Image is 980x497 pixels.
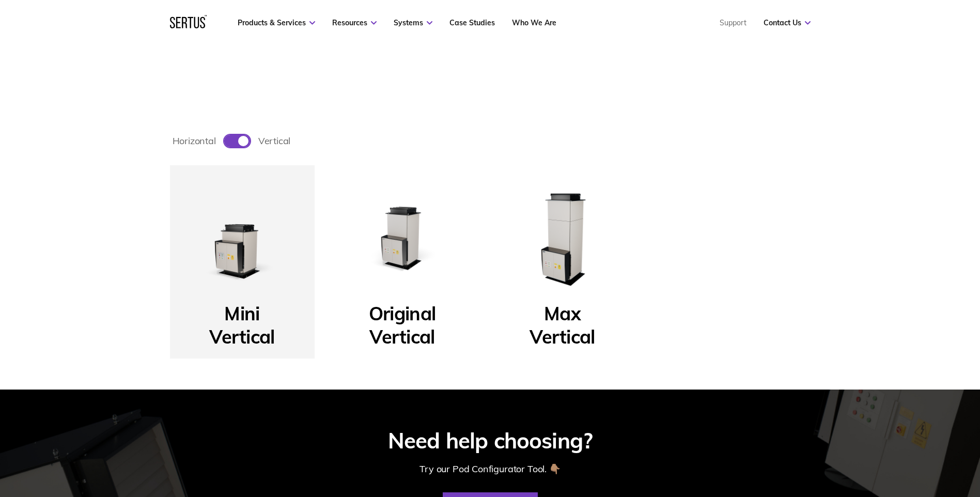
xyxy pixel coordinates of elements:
[501,176,625,300] img: Max Vertical
[173,135,216,147] span: horizontal
[340,176,464,300] img: Original Vertical
[332,18,377,27] a: Resources
[180,176,304,300] img: Mini Vertical
[764,18,811,27] a: Contact Us
[258,135,291,147] span: vertical
[369,302,435,336] p: Original Vertical
[388,428,592,453] div: Need help choosing?
[419,462,560,476] div: Try our Pod Configurator Tool. 👇🏽
[209,302,274,336] p: Mini Vertical
[530,302,595,336] p: Max Vertical
[794,377,980,497] iframe: Chat Widget
[394,18,432,27] a: Systems
[512,18,556,27] a: Who We Are
[720,18,746,27] a: Support
[449,18,495,27] a: Case Studies
[238,18,315,27] a: Products & Services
